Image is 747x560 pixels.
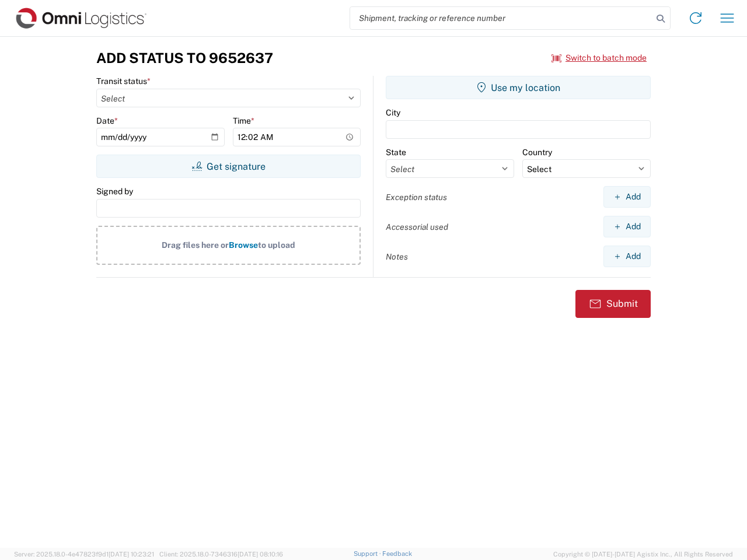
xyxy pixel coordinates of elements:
[522,147,552,157] label: Country
[96,155,361,178] button: Get signature
[109,551,154,558] span: [DATE] 10:23:21
[386,192,447,202] label: Exception status
[14,551,154,558] span: Server: 2025.18.0-4e47823f9d1
[575,290,651,318] button: Submit
[238,551,283,558] span: [DATE] 08:10:16
[96,76,151,86] label: Transit status
[551,48,647,68] button: Switch to batch mode
[96,116,118,126] label: Date
[96,50,273,66] h3: Add Status to 9652637
[159,551,283,558] span: Client: 2025.18.0-7346316
[386,222,448,232] label: Accessorial used
[354,550,383,557] a: Support
[258,240,295,250] span: to upload
[603,216,651,237] button: Add
[386,107,400,118] label: City
[603,186,651,208] button: Add
[603,246,651,267] button: Add
[386,76,651,99] button: Use my location
[382,550,412,557] a: Feedback
[162,240,229,250] span: Drag files here or
[386,251,408,262] label: Notes
[553,549,733,559] span: Copyright © [DATE]-[DATE] Agistix Inc., All Rights Reserved
[386,147,406,157] label: State
[350,7,652,29] input: Shipment, tracking or reference number
[233,116,254,126] label: Time
[229,240,258,250] span: Browse
[96,186,133,197] label: Signed by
